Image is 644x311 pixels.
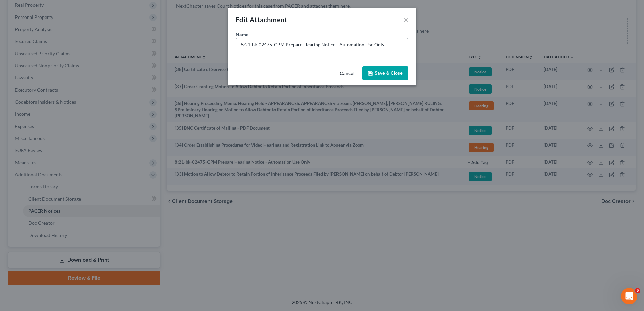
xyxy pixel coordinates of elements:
input: Enter name... [236,38,408,51]
button: × [404,15,408,24]
iframe: Intercom live chat [621,288,637,304]
button: Cancel [334,67,360,80]
span: 5 [635,288,640,293]
span: Attachment [250,15,287,24]
button: Save & Close [362,66,408,80]
span: Edit [236,15,248,24]
span: Name [236,32,248,37]
span: Save & Close [375,70,403,76]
